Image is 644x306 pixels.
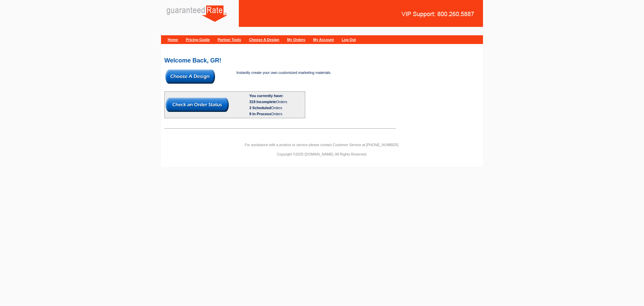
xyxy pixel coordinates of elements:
[249,112,271,116] span: 9 In Process
[161,151,483,157] p: Copyright ©2025 [DOMAIN_NAME]. All Rights Reserved.
[249,106,271,110] span: 3 Scheduled
[186,38,210,42] a: Pricing Guide
[342,38,356,42] a: Log Out
[165,70,215,84] img: button-choose-design.gif
[313,38,334,42] a: My Account
[164,57,480,63] h2: Welcome Back, GR!
[161,142,483,148] p: For assistance with a product or service please contact Customer Service at [PHONE_NUMBER].
[166,98,229,112] img: button-check-order-status.gif
[249,38,279,42] a: Choose A Design
[287,38,305,42] a: My Orders
[236,71,331,75] span: Instantly create your own customized marketing materials.
[249,94,283,98] b: You currently have:
[249,100,276,104] span: 319 Incomplete
[168,38,178,42] a: Home
[249,99,304,117] div: Orders Orders Orders
[218,38,241,42] a: Partner Tools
